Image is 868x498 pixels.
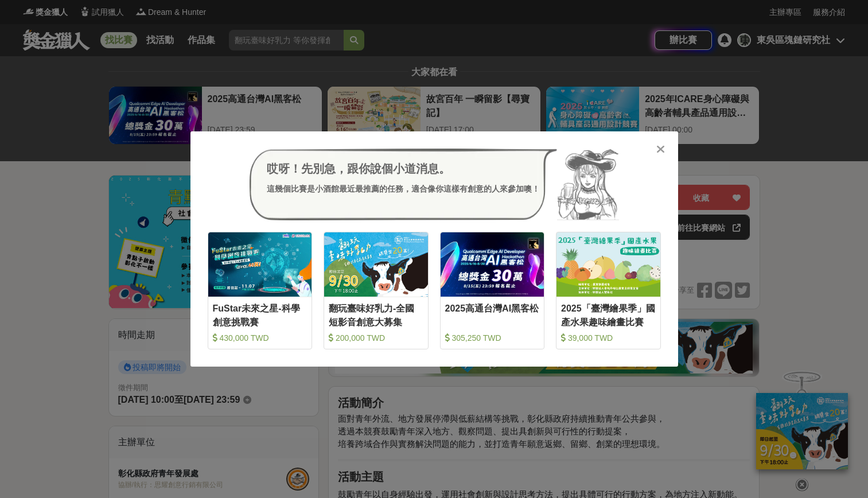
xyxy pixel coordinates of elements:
img: Cover Image [556,232,660,296]
div: 翻玩臺味好乳力-全國短影音創意大募集 [329,302,423,328]
img: Avatar [557,149,619,221]
div: FuStar未來之星-科學創意挑戰賽 [213,302,308,328]
div: 305,250 TWD [445,332,540,344]
a: Cover Image翻玩臺味好乳力-全國短影音創意大募集 200,000 TWD [324,232,429,349]
a: Cover Image2025「臺灣繪果季」國產水果趣味繪畫比賽 39,000 TWD [556,232,661,349]
div: 39,000 TWD [561,332,656,344]
div: 200,000 TWD [329,332,423,344]
a: Cover ImageFuStar未來之星-科學創意挑戰賽 430,000 TWD [208,232,313,349]
div: 430,000 TWD [213,332,308,344]
div: 2025「臺灣繪果季」國產水果趣味繪畫比賽 [561,302,656,328]
a: Cover Image2025高通台灣AI黑客松 305,250 TWD [440,232,545,349]
img: Cover Image [324,232,428,296]
div: 2025高通台灣AI黑客松 [445,302,540,328]
img: Cover Image [441,232,544,296]
img: Cover Image [208,232,312,296]
div: 哎呀！先別急，跟你說個小道消息。 [267,160,540,177]
div: 這幾個比賽是小酒館最近最推薦的任務，適合像你這樣有創意的人來參加噢！ [267,183,540,195]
